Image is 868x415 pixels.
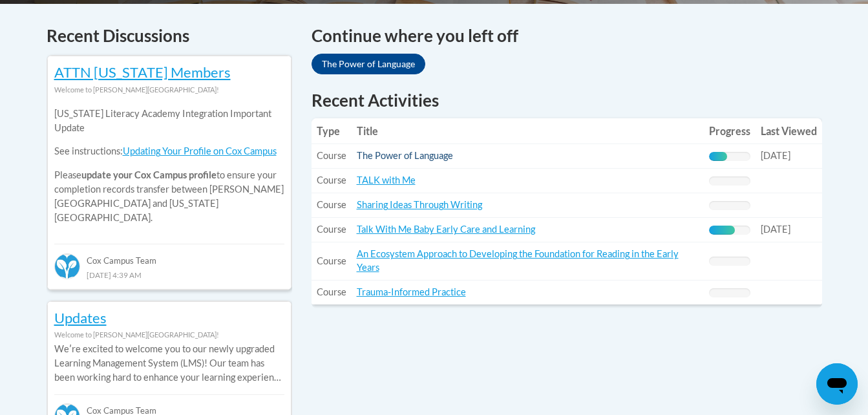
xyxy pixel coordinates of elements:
span: Course [317,286,346,297]
a: Trauma-Informed Practice [357,286,466,297]
p: [US_STATE] Literacy Academy Integration Important Update [54,107,284,135]
th: Progress [704,118,756,144]
div: [DATE] 4:39 AM [54,268,284,282]
div: Progress, % [709,226,736,235]
span: Course [317,224,346,235]
a: The Power of Language [357,150,453,161]
div: Welcome to [PERSON_NAME][GEOGRAPHIC_DATA]! [54,328,284,342]
a: An Ecosystem Approach to Developing the Foundation for Reading in the Early Years [357,248,679,273]
b: update your Cox Campus profile [81,169,217,180]
iframe: Button to launch messaging window [816,363,858,405]
span: [DATE] [761,224,790,235]
a: Updates [54,309,107,326]
a: Sharing Ideas Through Writing [357,199,482,210]
a: Updating Your Profile on Cox Campus [123,145,277,156]
a: ATTN [US_STATE] Members [54,63,231,81]
span: Course [317,199,346,210]
p: See instructions: [54,144,284,158]
span: Course [317,255,346,266]
span: Course [317,150,346,161]
th: Last Viewed [756,118,822,144]
span: [DATE] [761,150,790,161]
a: The Power of Language [312,54,425,74]
th: Type [312,118,352,144]
h4: Continue where you left off [312,23,822,48]
p: Weʹre excited to welcome you to our newly upgraded Learning Management System (LMS)! Our team has... [54,342,284,385]
div: Welcome to [PERSON_NAME][GEOGRAPHIC_DATA]! [54,83,284,97]
div: Cox Campus Team [54,244,284,267]
h4: Recent Discussions [47,23,292,48]
div: Progress, % [709,152,727,161]
img: Cox Campus Team [54,253,80,279]
th: Title [352,118,704,144]
h1: Recent Activities [312,89,822,112]
a: Talk With Me Baby Early Care and Learning [357,224,535,235]
div: Please to ensure your completion records transfer between [PERSON_NAME][GEOGRAPHIC_DATA] and [US_... [54,97,284,235]
span: Course [317,175,346,186]
a: TALK with Me [357,175,416,186]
